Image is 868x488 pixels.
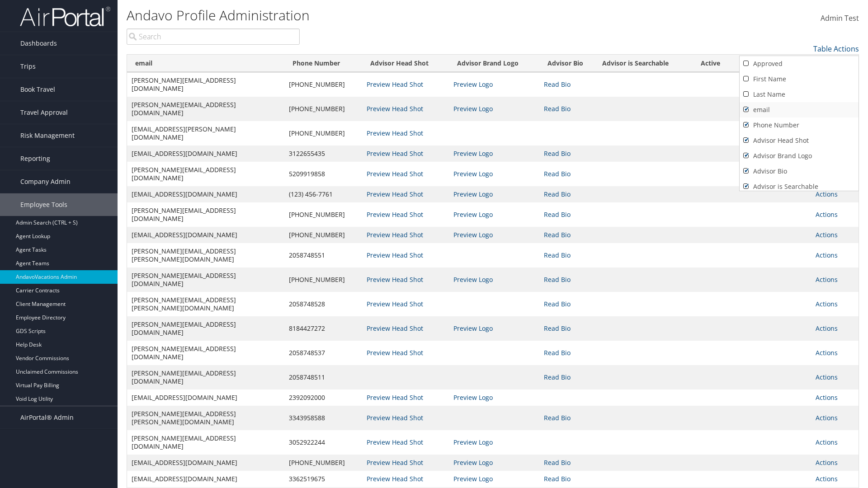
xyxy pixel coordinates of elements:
[740,102,859,117] a: email
[740,179,859,194] a: Advisor is Searchable
[20,32,57,55] span: Dashboards
[740,148,859,164] a: Advisor Brand Logo
[740,164,859,179] a: Advisor Bio
[740,71,859,87] a: First Name
[740,117,859,133] a: Phone Number
[20,170,71,193] span: Company Admin
[20,6,110,27] img: airportal-logo.png
[740,87,859,102] a: Last Name
[740,56,859,71] a: Approved
[20,101,68,124] span: Travel Approval
[20,147,50,170] span: Reporting
[20,124,75,147] span: Risk Management
[20,78,55,101] span: Book Travel
[20,193,67,216] span: Employee Tools
[20,55,36,78] span: Trips
[740,133,859,148] a: Advisor Head Shot
[20,406,74,429] span: AirPortal® Admin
